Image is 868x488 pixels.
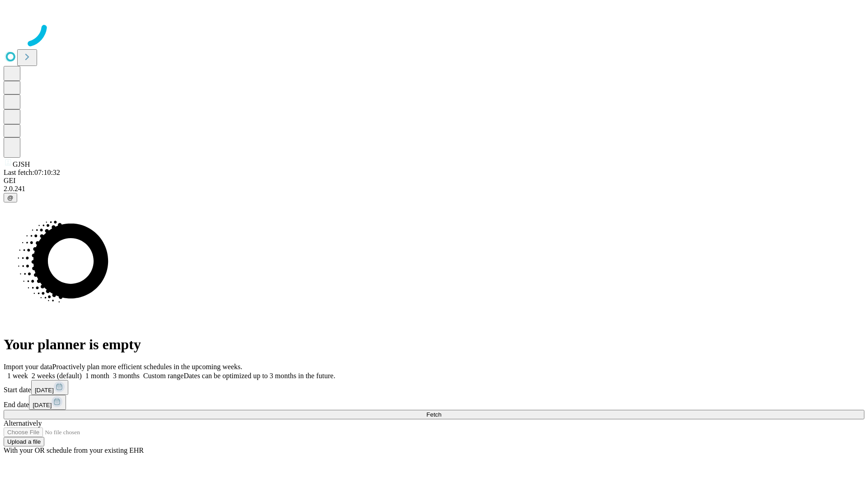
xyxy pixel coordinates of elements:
[4,169,60,176] span: Last fetch: 07:10:32
[184,372,335,380] span: Dates can be optimized up to 3 months in the future.
[7,372,28,380] span: 1 week
[4,410,864,419] button: Fetch
[4,380,864,395] div: Start date
[35,387,54,394] span: [DATE]
[113,372,140,380] span: 3 months
[4,336,864,353] h1: Your planner is empty
[4,419,42,427] span: Alternatively
[4,446,144,454] span: With your OR schedule from your existing EHR
[52,363,242,371] span: Proactively plan more efficient schedules in the upcoming weeks.
[4,185,864,193] div: 2.0.241
[4,437,44,446] button: Upload a file
[33,402,52,408] span: [DATE]
[29,395,66,410] button: [DATE]
[7,194,14,201] span: @
[32,372,82,380] span: 2 weeks (default)
[13,160,30,168] span: GJSH
[4,363,52,371] span: Import your data
[426,411,441,418] span: Fetch
[4,177,864,185] div: GEI
[31,380,68,395] button: [DATE]
[4,193,17,202] button: @
[143,372,184,380] span: Custom range
[85,372,109,380] span: 1 month
[4,395,864,410] div: End date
